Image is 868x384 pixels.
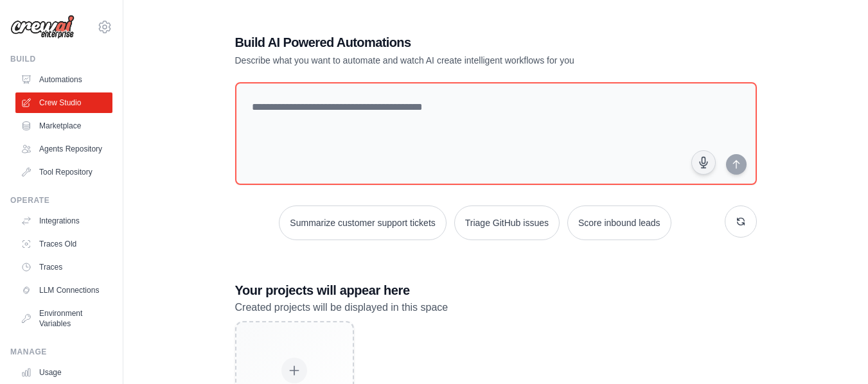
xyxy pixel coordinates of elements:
[15,280,112,301] a: LLM Connections
[15,362,112,383] a: Usage
[15,69,112,90] a: Automations
[235,299,757,316] p: Created projects will be displayed in this space
[10,195,112,205] div: Operate
[15,116,112,136] a: Marketplace
[15,162,112,182] a: Tool Repository
[15,303,112,334] a: Environment Variables
[235,281,757,299] h3: Your projects will appear here
[567,205,671,240] button: Score inbound leads
[15,234,112,254] a: Traces Old
[10,54,112,64] div: Build
[454,205,560,240] button: Triage GitHub issues
[15,92,112,113] a: Crew Studio
[235,54,667,67] p: Describe what you want to automate and watch AI create intelligent workflows for you
[15,257,112,277] a: Traces
[10,347,112,357] div: Manage
[10,15,75,39] img: Logo
[279,205,446,240] button: Summarize customer support tickets
[725,205,757,238] button: Get new suggestions
[15,139,112,159] a: Agents Repository
[15,211,112,231] a: Integrations
[235,33,667,51] h1: Build AI Powered Automations
[691,150,716,175] button: Click to speak your automation idea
